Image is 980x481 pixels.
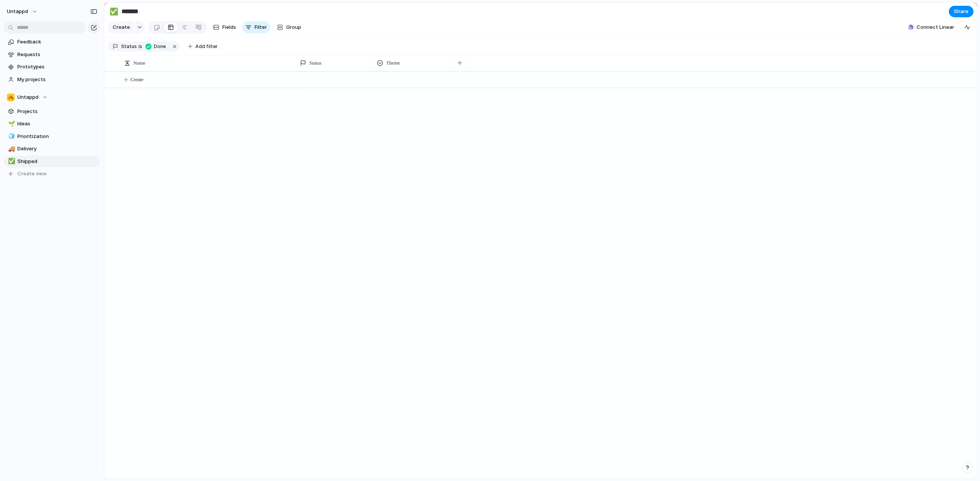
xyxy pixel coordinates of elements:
a: Projects [4,106,100,117]
span: Filter [255,23,267,31]
button: Group [273,21,305,33]
a: Requests [4,49,100,60]
button: Untappd [3,5,42,18]
button: Filter [242,21,270,33]
span: My projects [17,76,97,83]
button: Create [108,21,134,33]
button: Create view [4,168,100,180]
span: Projects [17,108,97,115]
span: Add filter [195,43,218,50]
span: Create [130,76,143,83]
a: Feedback [4,36,100,48]
button: 🧊 [7,133,15,140]
span: Untappd [7,8,28,15]
span: Status [121,43,137,50]
div: ✅ [8,157,13,166]
a: 🌱Ideas [4,118,100,130]
div: 🧊 [8,132,13,141]
button: ✅ [108,5,120,18]
span: Theme [386,59,400,67]
span: is [138,43,142,50]
span: Connect Linear [917,23,954,31]
button: ✅ [7,158,15,165]
span: Done [154,43,167,50]
span: Fields [222,23,236,31]
div: 🌱 [8,120,13,128]
button: Untappd [4,92,100,103]
button: Done [143,42,170,51]
button: Share [949,6,973,17]
button: Fields [210,21,239,33]
span: Name [133,59,145,67]
a: ✅Shipped [4,156,100,167]
a: 🚚Delivery [4,143,100,155]
button: 🚚 [7,145,15,153]
div: ✅ [110,6,118,17]
button: 🌱 [7,120,15,128]
a: 🧊Prioritization [4,131,100,142]
span: Prototypes [17,63,97,71]
span: Create view [17,170,47,178]
span: Untappd [17,93,38,101]
span: Feedback [17,38,97,46]
span: Requests [17,51,97,58]
span: Ideas [17,120,97,128]
button: Connect Linear [905,22,957,33]
span: Share [954,8,968,15]
span: Prioritization [17,133,97,140]
a: Prototypes [4,61,100,73]
span: Group [286,23,301,31]
span: Status [309,59,322,67]
span: Create [113,23,130,31]
div: 🚚 [8,145,13,153]
span: Delivery [17,145,97,153]
span: Shipped [17,158,97,165]
button: Add filter [183,41,222,52]
button: is [137,42,144,51]
a: My projects [4,74,100,85]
